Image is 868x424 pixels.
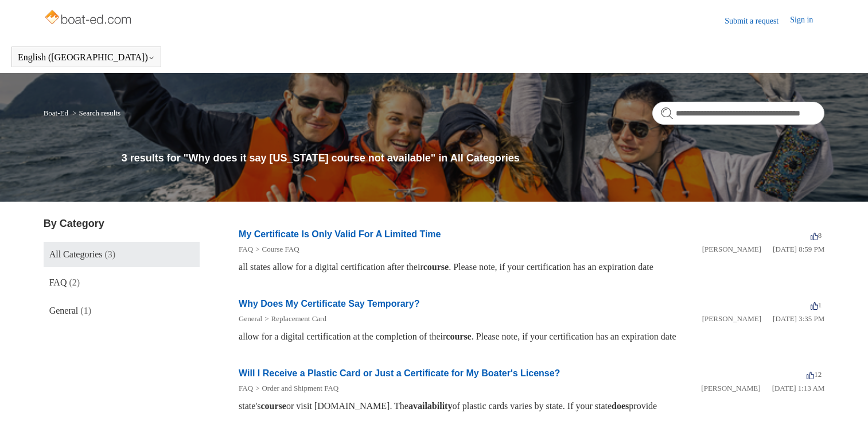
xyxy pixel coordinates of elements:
[44,242,200,267] a: All Categories (3)
[49,277,67,287] span: FAQ
[773,314,824,323] time: 01/05/2024, 15:35
[80,306,91,315] span: (1)
[44,7,135,30] img: Boat-Ed Help Center home page
[811,231,822,240] span: 8
[811,300,822,309] span: 1
[239,314,262,323] a: General
[239,368,560,378] a: Will I Receive a Plastic Card or Just a Certificate for My Boater's License?
[773,245,824,253] time: 04/01/2022, 20:59
[239,299,419,309] a: Why Does My Certificate Say Temporary?
[702,313,761,325] li: [PERSON_NAME]
[772,384,825,392] time: 03/16/2022, 01:13
[652,102,824,125] input: Search
[122,151,825,166] h1: 3 results for "Why does it say [US_STATE] course not available" in All Categories
[446,332,471,341] em: course
[253,244,299,255] li: Course FAQ
[790,14,824,28] a: Sign in
[239,260,824,274] div: all states allow for a digital certification after their . Please note, if your certification has...
[239,244,253,255] li: FAQ
[239,384,253,392] a: FAQ
[69,277,80,287] span: (2)
[725,15,790,27] a: Submit a request
[44,216,200,232] h3: By Category
[239,399,824,413] div: state's or visit [DOMAIN_NAME]. The of plastic cards varies by state. If your state provide
[239,383,253,394] li: FAQ
[262,313,326,325] li: Replacement Card
[807,370,822,379] span: 12
[702,244,761,255] li: [PERSON_NAME]
[239,229,441,239] a: My Certificate Is Only Valid For A Limited Time
[239,245,253,253] a: FAQ
[44,298,200,323] a: General (1)
[239,313,262,325] li: General
[44,109,68,117] a: Boat-Ed
[271,314,326,323] a: Replacement Card
[105,249,116,259] span: (3)
[262,384,338,392] a: Order and Shipment FAQ
[44,109,71,117] li: Boat-Ed
[239,330,824,344] div: allow for a digital certification at the completion of their . Please note, if your certification...
[70,109,120,117] li: Search results
[612,401,629,411] em: does
[408,401,452,411] em: availability
[701,383,760,394] li: [PERSON_NAME]
[261,401,286,411] em: course
[18,52,155,63] button: English ([GEOGRAPHIC_DATA])
[49,249,103,259] span: All Categories
[253,383,338,394] li: Order and Shipment FAQ
[262,245,299,253] a: Course FAQ
[49,306,79,315] span: General
[423,262,449,272] em: course
[44,270,200,295] a: FAQ (2)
